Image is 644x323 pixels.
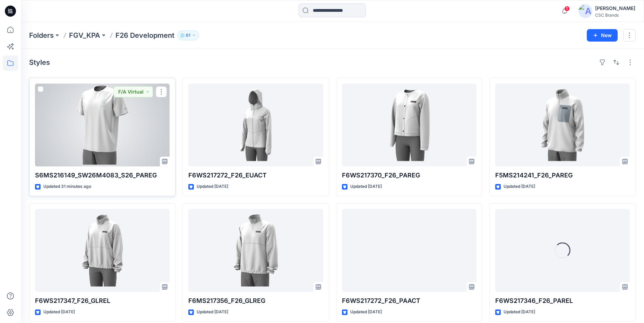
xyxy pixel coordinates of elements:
[29,30,54,40] a: Folders
[564,6,570,11] span: 1
[595,12,635,18] div: CSC Brands
[342,171,476,180] p: F6WS217370_F26_PAREG
[578,4,592,18] img: avatar
[504,183,535,190] p: Updated [DATE]
[197,308,228,316] p: Updated [DATE]
[188,209,323,292] a: F6MS217356_F26_GLREG
[188,296,323,306] p: F6MS217356_F26_GLREG
[188,171,323,180] p: F6WS217272_F26_EUACT
[177,30,199,40] button: 61
[35,84,170,166] a: S6MS216149_SW26M4083_S26_PAREG
[495,84,630,166] a: F5MS214241_F26_PAREG
[35,209,170,292] a: F6WS217347_F26_GLREL
[115,30,174,40] p: F26 Development
[595,4,635,12] div: [PERSON_NAME]
[495,296,630,306] p: F6WS217346_F26_PAREL
[35,171,170,180] p: S6MS216149_SW26M4083_S26_PAREG
[29,58,50,67] h4: Styles
[350,183,382,190] p: Updated [DATE]
[43,308,75,316] p: Updated [DATE]
[342,84,476,166] a: F6WS217370_F26_PAREG
[69,30,100,40] a: FGV_KPA
[43,183,91,190] p: Updated 31 minutes ago
[186,32,190,39] p: 61
[197,183,228,190] p: Updated [DATE]
[188,84,323,166] a: F6WS217272_F26_EUACT
[504,308,535,316] p: Updated [DATE]
[342,296,476,306] p: F6WS217272_F26_PAACT
[350,308,382,316] p: Updated [DATE]
[587,29,618,42] button: New
[495,171,630,180] p: F5MS214241_F26_PAREG
[35,296,170,306] p: F6WS217347_F26_GLREL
